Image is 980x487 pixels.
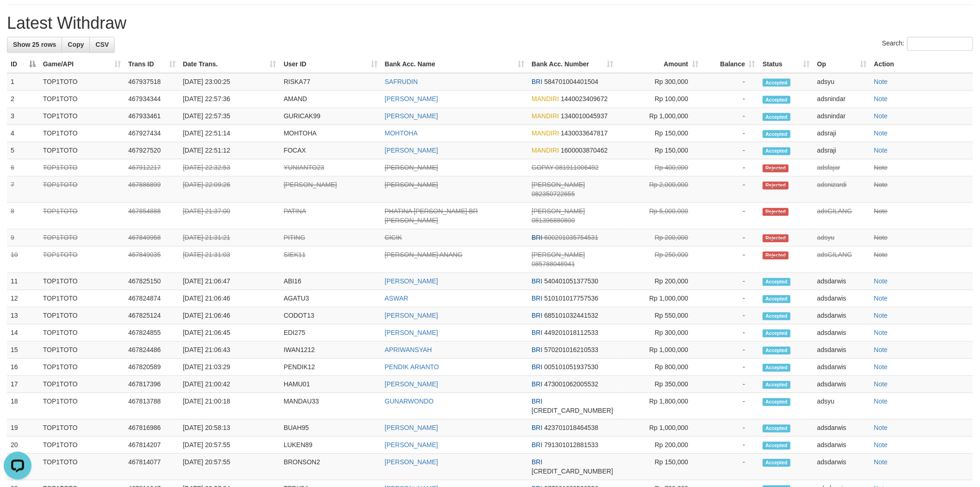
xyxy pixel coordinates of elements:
td: 467816986 [125,420,179,437]
td: [DATE] 21:06:46 [179,308,280,325]
td: Rp 200,000 [617,437,702,454]
td: Rp 200,000 [617,230,702,247]
td: TOP1TOTO [39,91,125,108]
th: Op: activate to sort column ascending [814,56,871,73]
td: TOP1TOTO [39,230,125,247]
td: 11 [7,273,39,290]
span: BRI [532,278,542,285]
td: Rp 1,000,000 [617,420,702,437]
td: Rp 100,000 [617,91,702,108]
span: BRI [532,78,542,86]
span: Accepted [763,381,791,389]
td: FOCAX [280,142,381,160]
span: [PERSON_NAME] [532,251,585,259]
span: MANDIRI [532,147,559,154]
td: Rp 300,000 [617,325,702,342]
span: Rejected [763,252,789,260]
span: Accepted [763,364,791,372]
a: PHATINA [PERSON_NAME] BR [PERSON_NAME] [385,208,478,224]
span: Copy 449201018112533 to clipboard [544,329,598,337]
td: - [702,247,759,273]
td: 15 [7,342,39,359]
span: BRI [532,398,542,405]
td: 467854888 [125,203,179,230]
td: 467813788 [125,393,179,420]
a: [PERSON_NAME] [385,147,438,154]
td: CODOT13 [280,308,381,325]
span: Accepted [763,398,791,406]
td: [DATE] 22:51:12 [179,142,280,160]
td: 467849958 [125,230,179,247]
span: Accepted [763,295,791,303]
th: Bank Acc. Number: activate to sort column ascending [528,56,617,73]
span: Show 25 rows [13,41,56,49]
span: [PERSON_NAME] [532,208,585,215]
td: 12 [7,290,39,308]
span: Accepted [763,442,791,450]
td: adsnindar [814,108,871,125]
span: Copy 081911006492 to clipboard [556,164,599,172]
td: [DATE] 21:03:29 [179,359,280,376]
td: 467933461 [125,108,179,125]
a: Note [874,234,888,242]
a: [PERSON_NAME] [385,164,438,172]
td: 467825150 [125,273,179,290]
td: Rp 150,000 [617,125,702,142]
td: [DATE] 21:06:43 [179,342,280,359]
td: GURICAK99 [280,108,381,125]
td: 467912217 [125,160,179,177]
td: - [702,308,759,325]
td: PENDIK12 [280,359,381,376]
td: - [702,393,759,420]
td: SIEK11 [280,247,381,273]
a: Note [874,329,888,337]
td: TOP1TOTO [39,73,125,91]
span: Copy 791301012881533 to clipboard [544,442,598,449]
td: TOP1TOTO [39,273,125,290]
span: Copy 423701018464538 to clipboard [544,424,598,432]
td: 5 [7,142,39,160]
h1: Latest Withdraw [7,14,973,33]
th: Status: activate to sort column ascending [759,56,814,73]
td: AMAND [280,91,381,108]
td: adsdarwis [814,325,871,342]
td: - [702,108,759,125]
td: [DATE] 21:31:03 [179,247,280,273]
span: Copy 082350722655 to clipboard [532,191,575,198]
td: PATINA [280,203,381,230]
span: Copy 005101051937530 to clipboard [544,364,598,371]
span: Accepted [763,313,791,320]
td: ABI16 [280,273,381,290]
span: BRI [532,346,542,354]
td: Rp 150,000 [617,454,702,481]
td: - [702,203,759,230]
td: [DATE] 21:37:00 [179,203,280,230]
a: [PERSON_NAME] [385,381,438,388]
td: - [702,290,759,308]
span: MANDIRI [532,113,559,120]
td: TOP1TOTO [39,247,125,273]
td: 1 [7,73,39,91]
td: - [702,454,759,481]
td: 467824486 [125,342,179,359]
td: 19 [7,420,39,437]
a: CSV [89,37,115,53]
td: 2 [7,91,39,108]
td: TOP1TOTO [39,125,125,142]
td: adsdarwis [814,359,871,376]
a: ASWAR [385,295,408,302]
td: TOP1TOTO [39,376,125,393]
td: TOP1TOTO [39,359,125,376]
span: Copy 510101017757536 to clipboard [544,295,598,302]
td: 467927520 [125,142,179,160]
a: [PERSON_NAME] [385,96,438,103]
a: Note [874,459,888,466]
td: 8 [7,203,39,230]
a: [PERSON_NAME] [385,442,438,449]
td: 6 [7,160,39,177]
a: Note [874,147,888,154]
td: LUKEN89 [280,437,381,454]
a: Note [874,381,888,388]
td: [DATE] 21:31:21 [179,230,280,247]
span: Accepted [763,79,791,87]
